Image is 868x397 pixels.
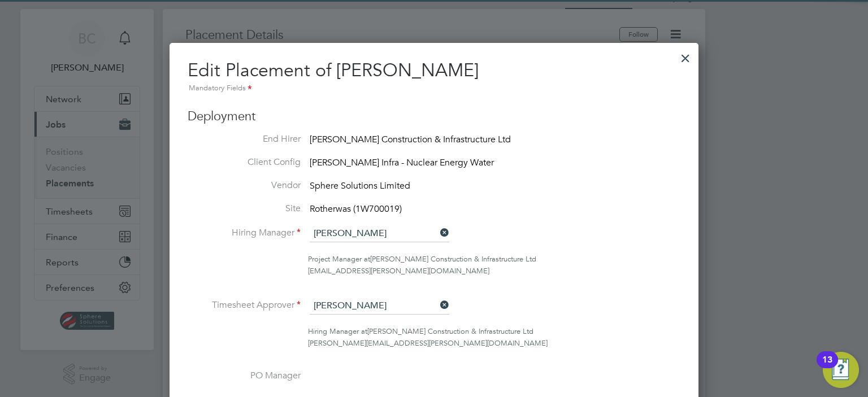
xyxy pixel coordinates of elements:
[310,180,410,191] span: Sphere Solutions Limited
[308,265,680,277] div: [EMAIL_ADDRESS][PERSON_NAME][DOMAIN_NAME]
[367,326,533,336] span: [PERSON_NAME] Construction & Infrastructure Ltd
[188,203,301,215] label: Site
[310,157,494,168] span: [PERSON_NAME] Infra - Nuclear Energy Water
[310,225,449,242] input: Search for...
[188,299,301,311] label: Timesheet Approver
[188,133,301,145] label: End Hirer
[188,156,301,168] label: Client Config
[188,370,301,382] label: PO Manager
[310,134,511,145] span: [PERSON_NAME] Construction & Infrastructure Ltd
[822,360,832,374] div: 13
[188,180,301,191] label: Vendor
[308,326,367,336] span: Hiring Manager at
[188,82,680,95] div: Mandatory Fields
[310,203,402,215] span: Rotherwas (1W700019)
[188,59,479,81] span: Edit Placement of [PERSON_NAME]
[370,254,536,264] span: [PERSON_NAME] Construction & Infrastructure Ltd
[188,227,301,239] label: Hiring Manager
[308,254,370,264] span: Project Manager at
[188,108,680,125] h3: Deployment
[823,352,859,388] button: Open Resource Center, 13 new notifications
[308,338,548,348] span: [PERSON_NAME][EMAIL_ADDRESS][PERSON_NAME][DOMAIN_NAME]
[310,298,449,315] input: Search for...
